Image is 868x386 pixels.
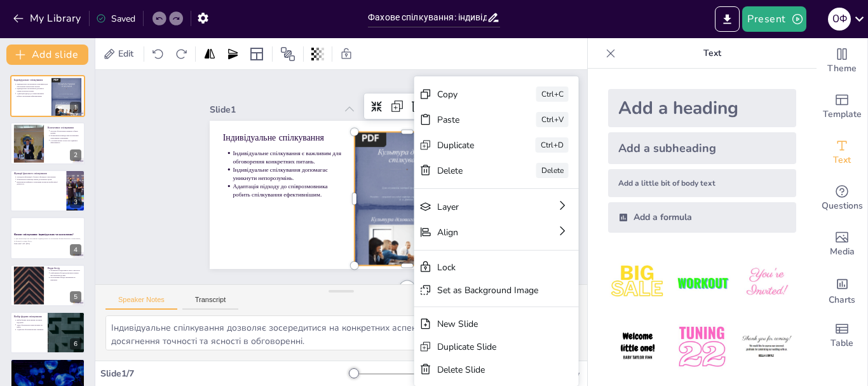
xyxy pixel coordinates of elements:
div: 4 [70,244,81,256]
p: Переваги та недоліки [14,361,81,364]
div: Add images, graphics, shapes or video [817,221,867,267]
p: Адаптація підходу до співрозмовника робить спілкування ефективнішим. [17,92,48,97]
p: Слухання різних точок зору підвищує ефективність. [50,139,81,143]
div: Add a table [817,313,867,359]
p: Індивідуальне спілкування є важливим для обговорення конкретних питань. [17,83,48,88]
p: Важливо враховувати переваги та недоліки. [17,368,81,371]
span: Theme [827,62,857,76]
button: Speaker Notes [105,296,177,310]
div: Change the overall theme [817,38,867,84]
img: 5.jpeg [672,317,731,376]
div: Get real-time input from your audience [817,176,867,221]
img: 6.jpeg [737,317,796,376]
button: Present [742,6,806,32]
div: О Ф [828,8,851,31]
p: Індивідуальне спілкування є важливим для обговорення конкретних питань. [253,99,355,167]
div: 3 [70,196,81,208]
p: У цій презентації ми розглянемо індивідуальні та колективні форми фахового спілкування, їх функці... [14,238,81,242]
span: Media [830,245,855,259]
div: 2 [10,122,85,164]
p: Text [621,38,804,69]
div: Copy [510,256,571,298]
p: Групові обговорення сприяють обміну ідеями. [50,130,81,134]
div: Add charts and graphs [817,267,867,313]
div: 5 [10,265,85,307]
div: Slide 1 / 7 [100,368,349,380]
p: Тема обговорення також впливає на вибір. [17,324,44,328]
p: Формування команди через колективне спілкування є важливим. [50,134,81,139]
div: Add a little bit of body text [608,169,796,197]
div: 5 [70,291,81,303]
img: 1.jpeg [608,253,667,312]
div: 2 [70,149,81,161]
p: Індивідуальне спілкування допомагає уникнути непорозумінь. [17,88,48,92]
img: 3.jpeg [737,253,796,312]
p: Generated with [URL] [14,242,81,245]
p: Колективне спілкування [48,125,81,129]
p: Види бесід [48,266,81,270]
button: My Library [10,8,86,29]
p: Колективне спілкування сприяє обміну думками. [17,366,81,368]
div: Slide 1 [258,48,373,121]
button: Export to PowerPoint [715,6,740,32]
p: Індивідуальне спілкування [14,78,48,82]
p: Вирішення конфліктів є важливим аспектом професійної діяльності. [17,181,62,185]
p: Вибір форми спілкування [14,315,44,319]
span: Edit [116,48,136,60]
div: 4 [10,217,85,259]
button: Transcript [182,296,239,310]
span: Charts [829,293,855,307]
div: Add a heading [608,89,796,127]
div: Add a subheading [608,132,796,164]
span: Table [831,336,853,350]
p: Неформальні бесіди дозволяють вільно висловлювати думки. [50,272,81,276]
textarea: Індивідуальне спілкування дозволяє зосередитися на конкретних аспектах теми, що є важливим для до... [105,315,577,350]
button: Add slide [6,45,88,65]
div: Add text boxes [817,130,867,176]
div: 1 [70,102,81,113]
p: Функції фахового спілкування [14,172,63,176]
div: 22 % [484,368,514,380]
div: 1 [10,75,85,117]
img: 2.jpeg [672,253,731,312]
p: Індивідуальне спілкування [255,78,364,148]
p: Передача інформації є базовою функцією спілкування. [17,176,62,178]
input: Insert title [368,8,487,27]
p: Вибір форми спілкування залежить від цілей. [17,319,44,324]
span: Template [823,107,862,121]
p: Формування співпраці сприяє досягненню цілей. [17,178,62,181]
span: Text [833,153,851,167]
div: Add a formula [608,202,796,233]
div: 6 [10,312,85,354]
p: Індивідуальне спілкування допомагає уникнути непорозумінь. [245,113,347,181]
div: 6 [70,338,81,350]
div: Layout [247,44,267,64]
p: Аудиторія обговорення має значення. [17,328,44,331]
div: Add ready made slides [817,84,867,130]
p: Формальні бесіди мають чітку структуру. [50,269,81,272]
span: Single View [536,369,580,379]
strong: Фахове спілкування: індивідуально чи колективно? [14,233,74,236]
p: Інструктивні бесіди спрямовані на навчання. [50,276,81,280]
div: Saved [96,13,135,25]
span: Questions [822,199,863,213]
span: Position [280,46,295,62]
p: Адаптація підходу до співрозмовника робить спілкування ефективнішим. [236,127,339,196]
img: 4.jpeg [608,317,667,376]
button: О Ф [828,6,851,32]
p: Індивідуальне спілкування має глибше розуміння теми. [17,364,81,366]
div: 3 [10,170,85,212]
